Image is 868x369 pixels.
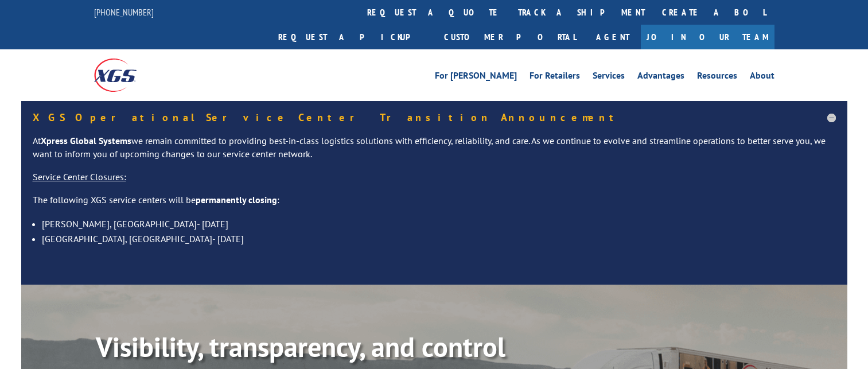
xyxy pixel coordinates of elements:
[585,25,641,49] a: Agent
[435,25,585,49] a: Customer Portal
[33,134,836,171] p: At we remain committed to providing best-in-class logistics solutions with efficiency, reliabilit...
[33,171,126,182] u: Service Center Closures:
[697,71,737,84] a: Resources
[196,194,277,205] strong: permanently closing
[530,71,580,84] a: For Retailers
[435,71,517,84] a: For [PERSON_NAME]
[33,112,836,123] h5: XGS Operational Service Center Transition Announcement
[42,231,836,246] li: [GEOGRAPHIC_DATA], [GEOGRAPHIC_DATA]- [DATE]
[270,25,435,49] a: Request a pickup
[94,6,154,18] a: [PHONE_NUMBER]
[641,25,774,49] a: Join Our Team
[637,71,684,84] a: Advantages
[593,71,625,84] a: Services
[42,216,836,231] li: [PERSON_NAME], [GEOGRAPHIC_DATA]- [DATE]
[33,193,836,216] p: The following XGS service centers will be :
[750,71,774,84] a: About
[41,135,131,146] strong: Xpress Global Systems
